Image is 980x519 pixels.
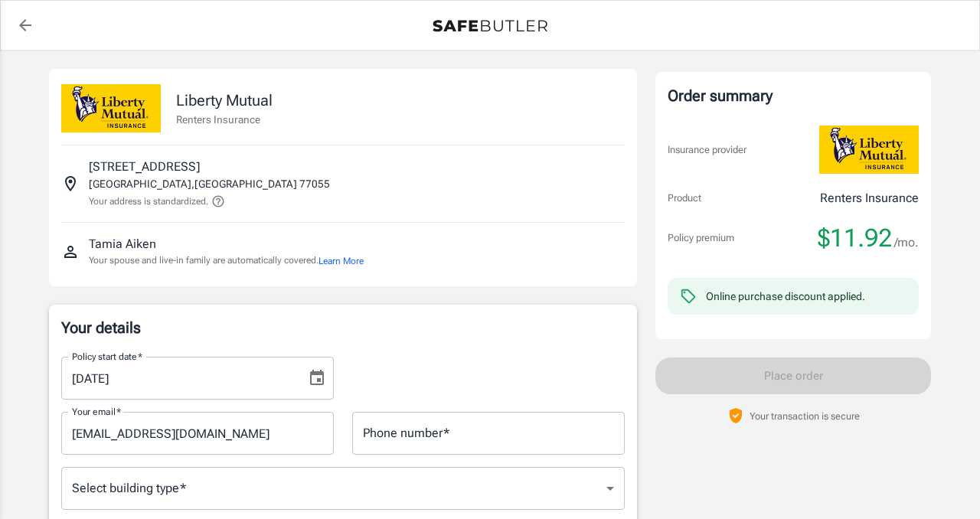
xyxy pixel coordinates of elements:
p: Your transaction is secure [750,409,860,423]
p: Liberty Mutual [176,89,273,112]
input: Enter email [61,412,334,455]
input: MM/DD/YYYY [61,357,296,400]
span: $11.92 [818,223,892,253]
img: Liberty Mutual [819,126,919,174]
p: Renters Insurance [820,189,919,207]
span: /mo. [894,232,919,253]
p: Your details [61,317,625,338]
div: Order summary [668,84,919,107]
button: Learn More [318,254,364,268]
button: Choose date, selected date is Aug 23, 2025 [302,363,332,393]
svg: Insured address [61,175,80,193]
p: Insurance provider [668,142,746,158]
p: Policy premium [668,230,734,246]
p: Tamia Aiken [89,235,156,253]
p: Your address is standardized. [89,194,208,208]
div: Online purchase discount applied. [706,289,865,304]
p: [GEOGRAPHIC_DATA] , [GEOGRAPHIC_DATA] 77055 [89,176,330,191]
p: Renters Insurance [176,112,273,127]
p: Product [668,191,701,206]
img: Liberty Mutual [61,84,161,132]
a: back to quotes [10,10,41,41]
input: Enter number [352,412,625,455]
p: Your spouse and live-in family are automatically covered. [89,253,364,268]
svg: Insured person [61,243,80,261]
label: Policy start date [72,350,142,363]
img: Back to quotes [433,20,547,32]
p: [STREET_ADDRESS] [89,158,200,176]
label: Your email [72,405,121,418]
